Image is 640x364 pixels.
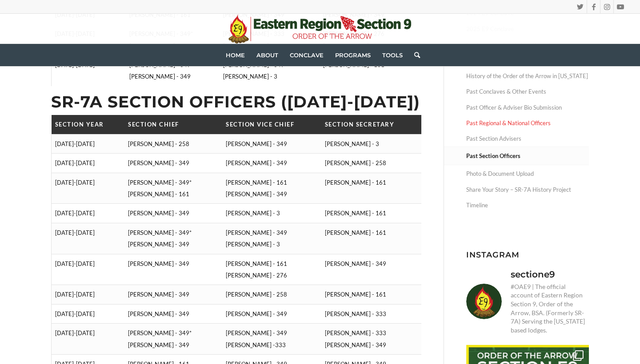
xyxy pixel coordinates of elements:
[251,44,284,66] a: About
[124,154,222,173] td: [PERSON_NAME] - 349
[466,115,589,131] a: Past Regional & National Officers
[321,173,422,204] td: [PERSON_NAME] - 161
[124,115,222,134] th: Section Chief
[124,304,222,323] td: [PERSON_NAME] - 349
[124,204,222,223] td: [PERSON_NAME] - 349
[124,173,222,204] td: [PERSON_NAME] - 349* [PERSON_NAME] - 161
[466,68,589,84] a: History of the Order of the Arrow in [US_STATE]
[466,250,589,259] h3: Instagram
[290,51,324,59] span: Conclave
[376,44,408,66] a: Tools
[52,254,125,285] td: [DATE]-[DATE]
[321,134,422,153] td: [PERSON_NAME] - 3
[466,166,589,182] a: Photo & Document Upload
[222,154,321,173] td: [PERSON_NAME] - 349
[466,131,589,146] a: Past Section Advisers
[466,198,589,213] a: Timeline
[466,100,589,115] a: Past Officer & Adviser Bio Submission
[466,268,589,335] a: sectione9 #OAE9 | The official account of Eastern Region Section 9, Order of the Arrow, BSA. (For...
[222,324,321,355] td: [PERSON_NAME] - 349 [PERSON_NAME] -333
[52,223,125,254] td: [DATE]-[DATE]
[226,51,245,59] span: Home
[321,254,422,285] td: [PERSON_NAME] - 349
[284,44,329,66] a: Conclave
[511,268,555,281] h3: sectione9
[124,324,222,355] td: [PERSON_NAME] - 349* [PERSON_NAME] - 349
[220,44,251,66] a: Home
[52,134,125,153] td: [DATE]-[DATE]
[321,115,422,134] th: Section Secretary
[466,182,589,198] a: Share Your Story – SR-7A History Project
[573,350,584,361] svg: Clone
[321,324,422,355] td: [PERSON_NAME] - 333 [PERSON_NAME] - 349
[124,254,222,285] td: [PERSON_NAME] - 349
[52,285,125,304] td: [DATE]-[DATE]
[329,44,376,66] a: Programs
[52,154,125,173] td: [DATE]-[DATE]
[321,223,422,254] td: [PERSON_NAME] - 161
[256,51,278,59] span: About
[124,285,222,304] td: [PERSON_NAME] - 349
[321,154,422,173] td: [PERSON_NAME] - 258
[52,173,125,204] td: [DATE]-[DATE]
[222,115,321,134] th: Section Vice Chief
[52,304,125,323] td: [DATE]-[DATE]
[222,254,321,285] td: [PERSON_NAME] - 161 [PERSON_NAME] - 276
[222,134,321,153] td: [PERSON_NAME] - 349
[222,304,321,323] td: [PERSON_NAME] - 349
[321,204,422,223] td: [PERSON_NAME] - 161
[321,304,422,323] td: [PERSON_NAME] - 333
[408,44,420,66] a: Search
[511,282,589,335] p: #OAE9 | The official account of Eastern Region Section 9, Order of the Arrow, BSA. (Formerly SR-7...
[321,285,422,304] td: [PERSON_NAME] - 161
[222,173,321,204] td: [PERSON_NAME] - 161 [PERSON_NAME] - 349
[222,223,321,254] td: [PERSON_NAME] - 349 [PERSON_NAME] - 3
[52,204,125,223] td: [DATE]-[DATE]
[52,115,125,134] th: Section Year
[222,204,321,223] td: [PERSON_NAME] - 3
[335,51,371,59] span: Programs
[382,51,403,59] span: Tools
[52,324,125,355] td: [DATE]-[DATE]
[51,93,421,111] h2: SR-7A Section Officers ([DATE]-[DATE])
[222,285,321,304] td: [PERSON_NAME] - 258
[124,134,222,153] td: [PERSON_NAME] - 258
[466,147,589,165] a: Past Section Officers
[124,223,222,254] td: [PERSON_NAME] - 349* [PERSON_NAME] - 349
[466,84,589,99] a: Past Conclaves & Other Events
